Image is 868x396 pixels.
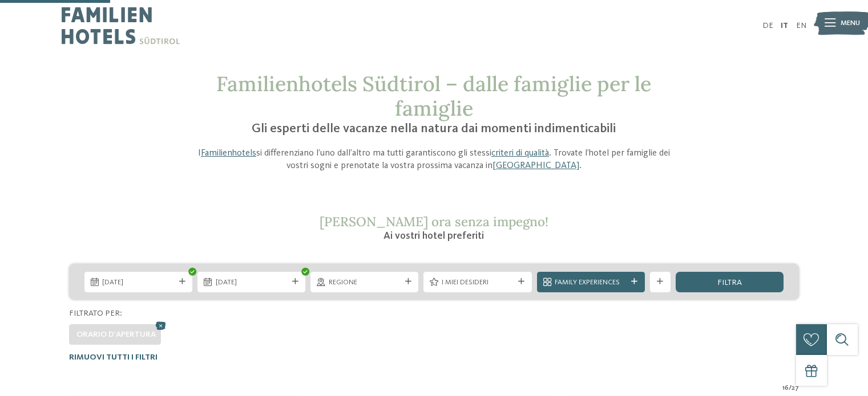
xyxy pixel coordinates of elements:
span: Rimuovi tutti i filtri [69,353,158,361]
span: filtra [717,279,742,287]
span: Regione [329,277,401,288]
a: EN [796,22,806,30]
span: Ai vostri hotel preferiti [383,231,484,241]
span: Gli esperti delle vacanze nella natura dai momenti indimenticabili [252,123,616,135]
span: 16 [782,383,789,393]
span: [PERSON_NAME] ora senza impegno! [320,213,548,230]
span: 27 [792,383,799,393]
span: Filtrato per: [69,309,122,317]
a: DE [762,22,773,30]
span: [DATE] [102,277,174,288]
a: Familienhotels [201,149,256,158]
span: Family Experiences [555,277,627,288]
span: Orario d'apertura [76,330,156,338]
span: / [789,383,792,393]
a: [GEOGRAPHIC_DATA] [492,161,579,170]
p: I si differenziano l’uno dall’altro ma tutti garantiscono gli stessi . Trovate l’hotel per famigl... [190,147,679,173]
span: [DATE] [216,277,288,288]
a: IT [781,22,788,30]
span: Menu [841,18,860,28]
a: criteri di qualità [491,149,549,158]
span: Familienhotels Südtirol – dalle famiglie per le famiglie [216,71,651,121]
span: I miei desideri [442,277,514,288]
